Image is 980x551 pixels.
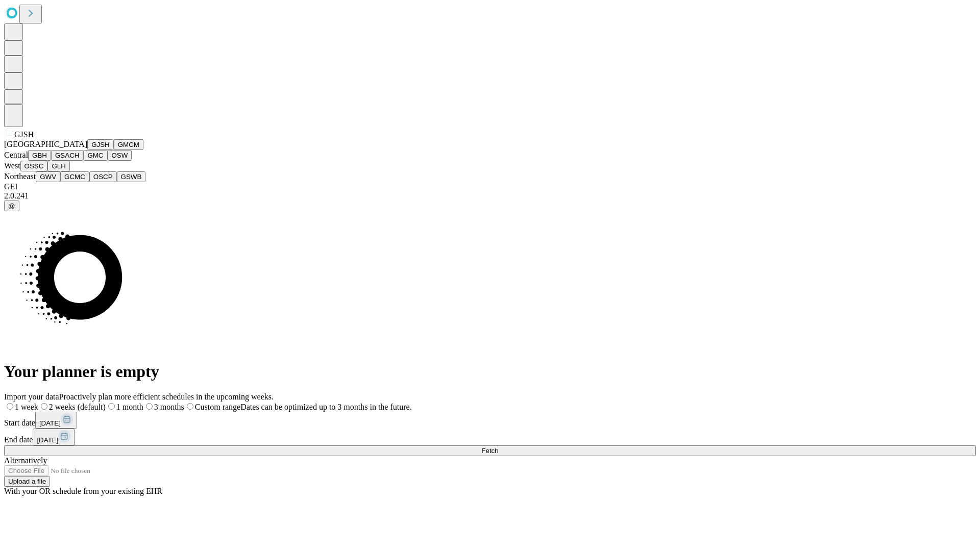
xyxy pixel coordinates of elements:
span: @ [8,202,15,210]
button: Upload a file [4,476,50,487]
span: Import your data [4,392,59,401]
button: OSCP [89,171,117,182]
button: Fetch [4,445,976,456]
span: 2 weeks (default) [49,403,106,411]
button: GBH [28,150,51,161]
span: [DATE] [39,419,61,427]
button: GMC [83,150,107,161]
button: GSACH [51,150,83,161]
button: GSWB [117,171,146,182]
button: OSW [108,150,132,161]
span: GJSH [14,130,34,139]
button: GCMC [60,171,89,182]
button: @ [4,201,19,211]
span: 1 month [116,403,143,411]
input: Custom rangeDates can be optimized up to 3 months in the future. [187,403,193,410]
button: [DATE] [35,412,77,429]
input: 1 month [108,403,115,410]
span: [GEOGRAPHIC_DATA] [4,140,87,148]
div: End date [4,429,976,445]
span: Dates can be optimized up to 3 months in the future. [240,403,411,411]
input: 1 week [7,403,13,410]
span: West [4,161,20,170]
button: GLH [47,161,69,171]
button: GJSH [87,139,114,150]
button: GMCM [114,139,143,150]
div: 2.0.241 [4,191,976,201]
input: 3 months [146,403,153,410]
span: [DATE] [37,436,58,444]
input: 2 weeks (default) [41,403,47,410]
button: [DATE] [33,429,75,445]
span: Proactively plan more efficient schedules in the upcoming weeks. [59,392,274,401]
span: Northeast [4,172,36,181]
button: OSSC [20,161,48,171]
span: Fetch [481,447,498,455]
span: 3 months [154,403,184,411]
span: Alternatively [4,456,47,465]
h1: Your planner is empty [4,362,976,381]
span: Custom range [195,403,240,411]
button: GWV [36,171,60,182]
div: GEI [4,182,976,191]
span: With your OR schedule from your existing EHR [4,487,162,495]
span: Central [4,151,28,159]
div: Start date [4,412,976,429]
span: 1 week [15,403,38,411]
